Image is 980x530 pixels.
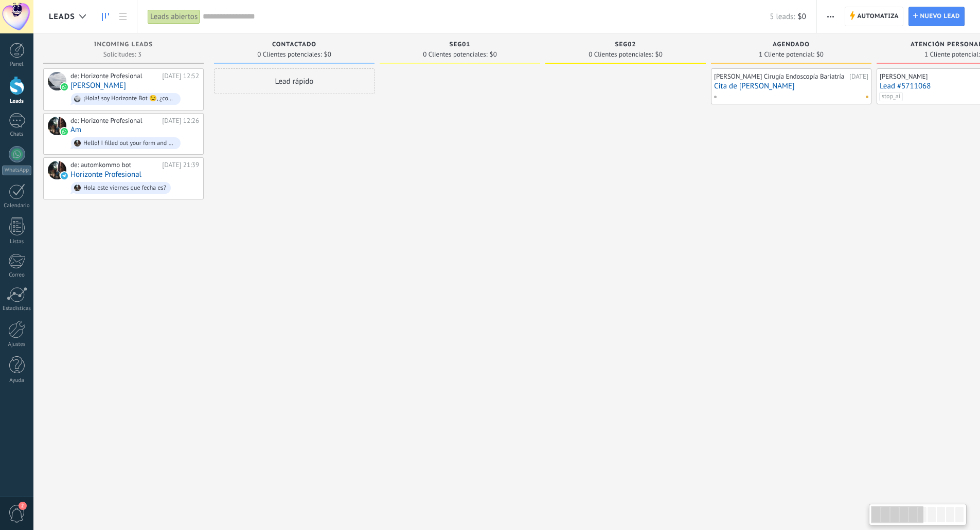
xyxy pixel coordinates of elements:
span: $0 [816,51,824,58]
span: 1 Cliente potencial: [759,51,814,58]
div: [DATE] [849,72,868,81]
span: 2 [19,502,27,510]
div: Horizonte Profesional [48,161,66,179]
div: Correo [2,272,32,279]
div: [DATE] 12:26 [162,117,199,125]
div: Hola este viernes que fecha es? [83,185,166,192]
span: SEG02 [615,41,636,48]
img: waba.svg [61,83,68,90]
span: Incoming leads [94,41,153,48]
span: 5 leads: [770,12,795,22]
div: Ajustes [2,341,32,348]
div: Incoming leads [48,41,199,50]
img: telegram-sm.svg [61,172,68,179]
span: $0 [655,51,663,58]
div: de: Horizonte Profesional [70,117,158,125]
span: Solicitudes: 3 [103,51,141,58]
div: Leads abiertos [148,9,200,24]
span: 1 Cliente potencial: [924,51,980,58]
span: Nuevo lead [920,7,960,26]
div: WhatsApp [2,166,31,175]
span: Contactado [272,41,316,48]
div: Chats [2,131,32,138]
a: Am [70,125,81,134]
a: Automatiza [845,7,903,26]
div: David [48,72,66,90]
span: $0 [798,12,806,22]
a: Horizonte Profesional [70,170,141,179]
div: [DATE] 12:52 [162,72,199,80]
img: waba.svg [61,128,68,135]
span: No hay nada asignado [866,96,868,98]
div: SEG01 [385,41,535,50]
div: Ayuda [2,377,32,384]
span: SEG01 [450,41,471,48]
span: $0 [324,51,331,58]
div: Contactado [219,41,369,50]
span: Leads [49,12,75,22]
span: 0 Clientes potenciales: [257,51,322,58]
div: Lead rápido [214,68,375,94]
span: 0 Clientes potenciales: [589,51,653,58]
a: Nuevo lead [908,7,965,26]
div: SEG02 [550,41,701,50]
span: Automatiza [857,7,899,26]
div: Estadísticas [2,305,32,312]
div: [DATE] 21:39 [162,161,199,169]
span: 0 Clientes potenciales: [423,51,487,58]
span: stop_ai [879,92,903,101]
div: Hello! I filled out your form and would like to know more about your business. email: [EMAIL_ADDR... [83,140,176,147]
div: Am [48,117,66,135]
div: Leads [2,98,32,105]
a: Cita de [PERSON_NAME] [714,82,868,90]
div: Agendado [716,41,866,50]
div: Calendario [2,203,32,209]
a: [PERSON_NAME] [70,81,126,90]
div: ¡Hola! soy Horizonte Bot 😉, ¿con quién tengo el gusto? [83,95,176,102]
div: Listas [2,239,32,245]
span: Agendado [773,41,810,48]
div: Panel [2,61,32,68]
div: de: automkommo bot [70,161,158,169]
div: [PERSON_NAME] Cirugía Endoscopía Bariatría [714,72,847,81]
span: $0 [490,51,497,58]
div: de: Horizonte Profesional [70,72,158,80]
